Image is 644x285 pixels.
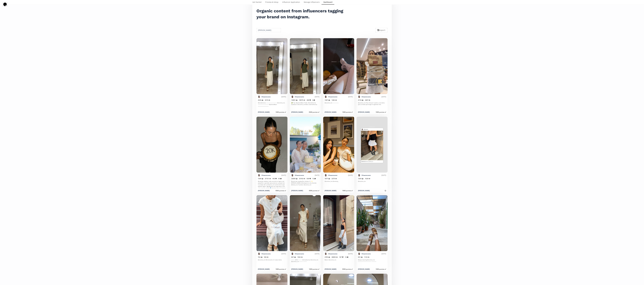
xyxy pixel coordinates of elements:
span: 442 [272,178,277,180]
span: 1877 [325,178,330,180]
div: [DATE] [304,253,319,255]
span: 9500 puntos [309,111,319,113]
img: 472866662_2015896602243155_15014156077129679_n.jpg [325,253,327,255]
div: [DATE] [271,96,286,98]
span: 37151 [265,178,271,180]
span: 1123 [364,256,369,258]
button: Export [375,28,388,32]
div: [DATE] [271,174,286,176]
div: [PERSON_NAME] [291,111,303,113]
img: 472866662_2015896602243155_15014156077129679_n.jpg [325,174,327,176]
span: 1307 [325,99,330,101]
div: [DATE] [337,174,353,176]
span: 3215 [265,99,270,101]
span: 7260 [258,178,263,180]
div: [DATE] [271,253,286,255]
div: [PERSON_NAME] [325,190,336,192]
img: 472866662_2015896602243155_15014156077129679_n.jpg [291,96,294,98]
iframe: chat widget [2,2,10,10]
img: 472866662_2015896602243155_15014156077129679_n.jpg [258,174,260,176]
span: 1000 puntos [276,268,286,270]
div: [DATE] [337,253,353,255]
a: liliaanevarez [261,174,271,176]
span: 1000 puntos [309,268,319,270]
div: [DATE] [337,96,353,98]
a: liliaanevarez [295,174,304,176]
div: 🐢 Top: @pullandbear Falda: @stradivarius Sandalias: @arantza_mx Bolsa: @stradivarius [291,102,319,110]
span: 187 [339,256,343,258]
span: 4785 [325,256,330,258]
div: [PERSON_NAME] [291,268,303,270]
div: ——— @hm ——— @stradivarius @arantza_mx @arantza_mx ——— ——— [291,259,319,267]
a: liliaanevarez [261,253,271,255]
span: 9500 puntos [309,190,319,192]
span: 6 [312,99,315,101]
a: liliaanevarez [362,253,371,255]
span: 43 [278,178,282,180]
div: [DATE] [371,253,386,255]
div: [PERSON_NAME] [325,111,336,113]
span: 1000 puntos [342,190,353,192]
span: 926 [307,178,311,180]
span: 14901 [291,99,298,101]
a: liliaanevarez [328,96,337,98]
span: 1062 [297,256,303,258]
a: liliaanevarez [362,174,371,176]
span: 1000 puntos [276,111,286,113]
div: [DATE] [304,96,319,98]
div: [PERSON_NAME] [358,190,370,192]
div: [DATE] [371,174,386,176]
div: [PERSON_NAME] [358,268,370,270]
span: 12 [312,178,316,180]
div: [PERSON_NAME] [258,190,270,192]
div: [PERSON_NAME] [258,111,270,113]
span: 32102 [299,178,305,180]
div: [DATE] [371,96,386,98]
img: 472866662_2015896602243155_15014156077129679_n.jpg [291,174,294,176]
span: 9500 puntos [276,190,286,192]
span: 1520 [365,178,370,180]
div: [PERSON_NAME] [258,268,270,270]
span: 946 [264,256,268,258]
span: 28850 [332,256,338,258]
span: 1000 puntos [342,111,353,113]
img: 472866662_2015896602243155_15014156077129679_n.jpg [358,174,360,176]
img: 472866662_2015896602243155_15014156077129679_n.jpg [358,253,360,255]
span: 921 [358,256,363,258]
div: @arantza_mx ————— [325,102,353,110]
span: 1264 [358,178,363,180]
div: @arantza_mx [358,180,386,188]
a: liliaanevarez [261,96,271,98]
a: liliaanevarez [328,253,337,255]
input: All influencers [256,28,281,32]
img: 472866662_2015896602243155_15014156077129679_n.jpg [325,96,327,98]
img: 472866662_2015896602243155_15014156077129679_n.jpg [258,96,260,98]
span: 847 [291,256,296,258]
div: @arantza_mx Hoy vine por 3 pares y una bolsa para la boda que tengo el siguiente mes [358,102,386,110]
div: [DATE] [304,174,319,176]
img: 472866662_2015896602243155_15014156077129679_n.jpg [358,96,360,98]
span: 2275 [332,178,337,180]
span: 12 [345,256,348,258]
div: @arantza_mx Me encanta mi nueva bolsa [258,259,286,267]
div: [PERSON_NAME] [358,111,370,113]
div: Brunch de cumpleaños número 21 ✨ [PERSON_NAME]: @lovelypicnic_mty Vestido: @shasa_mx Tacones: @ar... [291,180,319,188]
div: Botas: @arantza_mx [325,259,353,267]
span: 2467 [365,99,370,101]
a: liliaanevarez [362,96,371,98]
span: 1000 puntos [376,111,386,113]
div: [PERSON_NAME] [291,190,303,192]
a: liliaanevarez [328,174,337,176]
a: liliaanevarez [295,96,304,98]
span: 762 [258,256,263,258]
span: 18575 [299,99,305,101]
a: liliaanevarez [295,253,304,255]
span: 9500 puntos [342,268,353,270]
div: Always wearing @arantza_mx ——————————— ———— [358,259,386,267]
img: 472866662_2015896602243155_15014156077129679_n.jpg [258,253,260,255]
span: 23830 [291,178,298,180]
span: 280 [307,99,311,101]
span: 1000 puntos [376,268,386,270]
div: @stradivarius ————————— @arantza_mx ————————— @pullandbear ————————— [258,102,286,110]
span: 2535 [258,99,263,101]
